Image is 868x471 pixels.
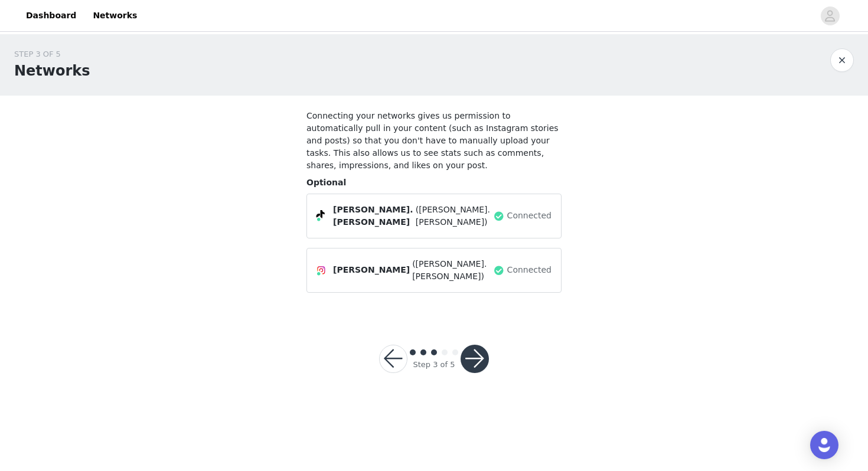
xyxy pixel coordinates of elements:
[413,359,455,371] div: Step 3 of 5
[507,264,552,276] span: Connected
[306,178,346,187] span: Optional
[416,204,491,228] span: ([PERSON_NAME].[PERSON_NAME])
[412,258,490,283] span: ([PERSON_NAME].[PERSON_NAME])
[333,264,410,276] span: [PERSON_NAME]
[333,204,413,228] span: [PERSON_NAME].[PERSON_NAME]
[306,110,562,172] h4: Connecting your networks gives us permission to automatically pull in your content (such as Insta...
[316,266,326,275] img: Instagram Icon
[19,2,83,29] a: Dashboard
[86,2,144,29] a: Networks
[810,431,838,459] div: Open Intercom Messenger
[14,60,90,81] h1: Networks
[507,210,552,222] span: Connected
[14,48,90,60] div: STEP 3 OF 5
[824,6,836,25] div: avatar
